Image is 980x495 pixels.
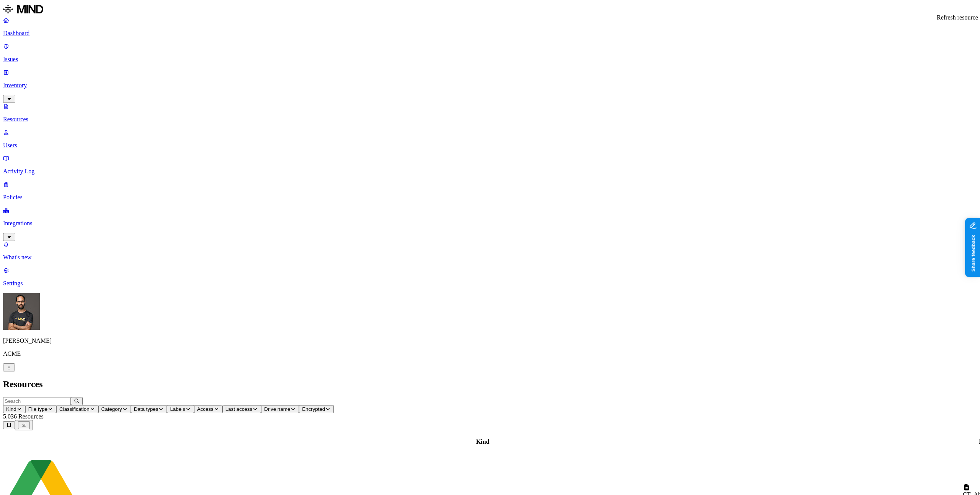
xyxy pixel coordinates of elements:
img: Ohad Abarbanel [3,293,40,330]
span: Drive name [264,406,290,412]
span: Access [197,406,214,412]
span: 5,036 Resources [3,413,44,420]
div: Kind [4,438,961,445]
p: Issues [3,56,977,63]
span: Kind [6,406,16,412]
input: Search [3,397,71,405]
span: Last access [225,406,252,412]
p: Activity Log [3,168,977,175]
p: Integrations [3,220,977,227]
p: Settings [3,280,977,287]
h2: Resources [3,379,977,389]
span: Classification [59,406,90,412]
span: Encrypted [302,406,325,412]
p: Inventory [3,82,977,89]
p: Users [3,142,977,149]
p: ACME [3,350,977,357]
div: Refresh resource [937,14,978,21]
span: Data types [134,406,158,412]
span: File type [28,406,47,412]
p: Dashboard [3,30,977,37]
span: Category [101,406,122,412]
span: Labels [170,406,185,412]
p: Policies [3,194,977,201]
p: What's new [3,254,977,261]
p: Resources [3,116,977,123]
img: MIND [3,3,43,15]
